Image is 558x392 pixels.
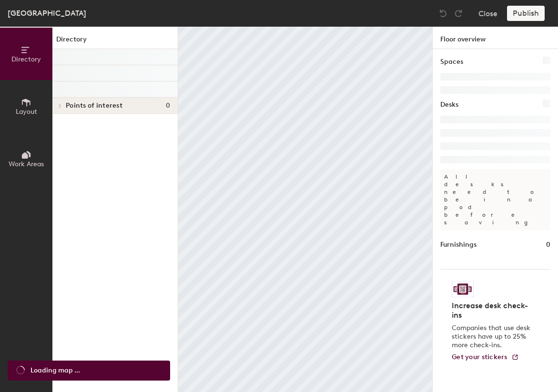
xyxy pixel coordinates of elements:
[8,7,86,19] div: [GEOGRAPHIC_DATA]
[66,102,122,110] span: Points of interest
[178,27,432,392] canvas: Map
[452,353,507,361] span: Get your stickers
[452,324,533,350] p: Companies that use desk stickers have up to 25% more check-ins.
[438,9,448,18] img: Undo
[30,365,80,376] span: Loading map ...
[166,102,170,110] span: 0
[440,169,550,230] p: All desks need to be in a pod before saving
[478,6,497,21] button: Close
[546,240,550,250] h1: 0
[454,9,463,18] img: Redo
[11,55,41,63] span: Directory
[452,353,519,362] a: Get your stickers
[440,240,477,250] h1: Furnishings
[452,301,533,320] h4: Increase desk check-ins
[440,100,458,110] h1: Desks
[52,34,178,49] h1: Directory
[16,108,37,116] span: Layout
[440,57,463,67] h1: Spaces
[433,27,558,49] h1: Floor overview
[9,160,44,168] span: Work Areas
[452,281,474,297] img: Sticker logo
